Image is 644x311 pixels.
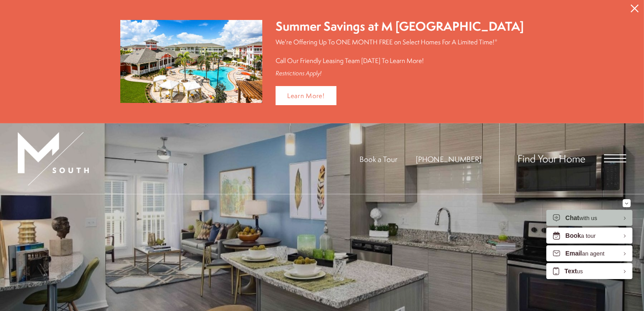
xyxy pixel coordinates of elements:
[276,18,524,35] div: Summer Savings at M [GEOGRAPHIC_DATA]
[604,154,626,162] button: Open Menu
[360,154,397,164] a: Book a Tour
[518,151,585,165] a: Find Your Home
[276,70,524,77] div: Restrictions Apply!
[416,154,482,164] span: [PHONE_NUMBER]
[276,86,336,105] a: Learn More!
[120,20,262,103] img: Summer Savings at M South Apartments
[276,37,524,65] p: We're Offering Up To ONE MONTH FREE on Select Homes For A Limited Time!* Call Our Friendly Leasin...
[416,154,482,164] a: Call Us at 813-570-8014
[18,132,89,185] img: MSouth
